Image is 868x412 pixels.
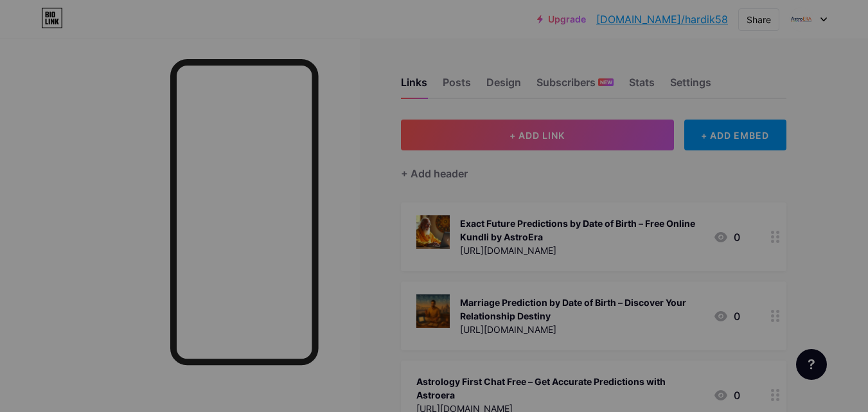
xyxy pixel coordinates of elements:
div: Settings [670,75,711,98]
div: Stats [629,75,655,98]
div: Share [747,13,771,26]
div: Astrology First Chat Free – Get Accurate Predictions with Astroera [416,375,703,402]
span: NEW [600,78,612,86]
div: Links [401,75,427,98]
div: + ADD EMBED [684,120,786,150]
a: [DOMAIN_NAME]/hardik58 [596,12,728,27]
img: Marriage Prediction by Date of Birth – Discover Your Relationship Destiny [416,294,450,328]
div: Marriage Prediction by Date of Birth – Discover Your Relationship Destiny [460,296,703,323]
button: + ADD LINK [401,120,674,150]
div: [URL][DOMAIN_NAME] [460,323,703,336]
span: + ADD LINK [509,130,565,141]
a: Upgrade [537,14,586,24]
div: Exact Future Predictions by Date of Birth – Free Online Kundli by AstroEra [460,217,703,244]
div: + Add header [401,166,468,181]
div: 0 [713,229,740,245]
div: Subscribers [536,75,614,98]
div: 0 [713,388,740,403]
img: Exact Future Predictions by Date of Birth – Free Online Kundli by AstroEra [416,215,450,249]
div: Posts [443,75,471,98]
div: 0 [713,309,740,324]
div: [URL][DOMAIN_NAME] [460,244,703,257]
img: hardik58 [789,7,813,31]
div: Design [486,75,521,98]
